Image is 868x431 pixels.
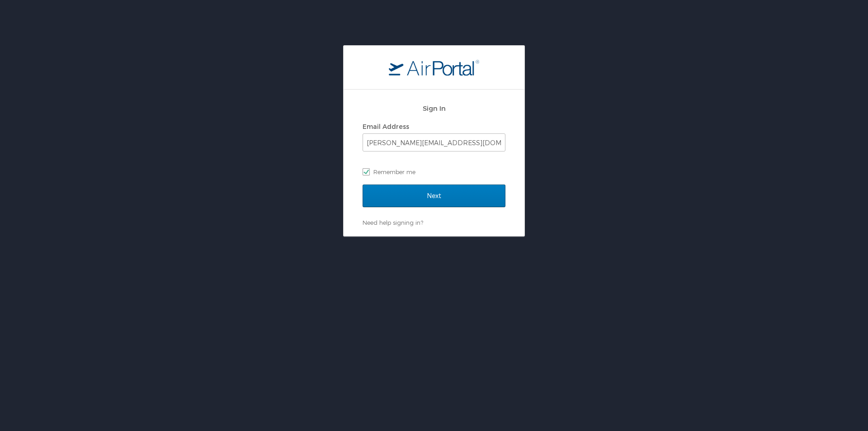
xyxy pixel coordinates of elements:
input: Next [363,185,505,207]
h2: Sign In [363,103,505,114]
label: Email Address [363,123,409,130]
label: Remember me [363,165,505,179]
a: Need help signing in? [363,219,423,226]
img: logo [389,59,479,76]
